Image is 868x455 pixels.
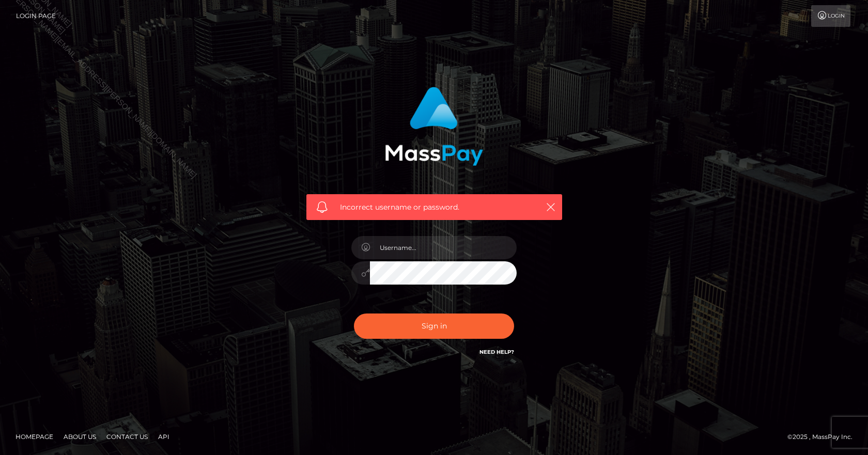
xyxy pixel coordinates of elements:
[102,429,152,445] a: Contact Us
[479,349,514,355] a: Need Help?
[59,429,100,445] a: About Us
[787,431,860,443] div: © 2025 , MassPay Inc.
[340,202,529,213] span: Incorrect username or password.
[154,429,174,445] a: API
[811,5,850,27] a: Login
[385,87,483,166] img: MassPay Login
[11,429,57,445] a: Homepage
[354,313,514,339] button: Sign in
[16,5,56,27] a: Login Page
[370,236,517,259] input: Username...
